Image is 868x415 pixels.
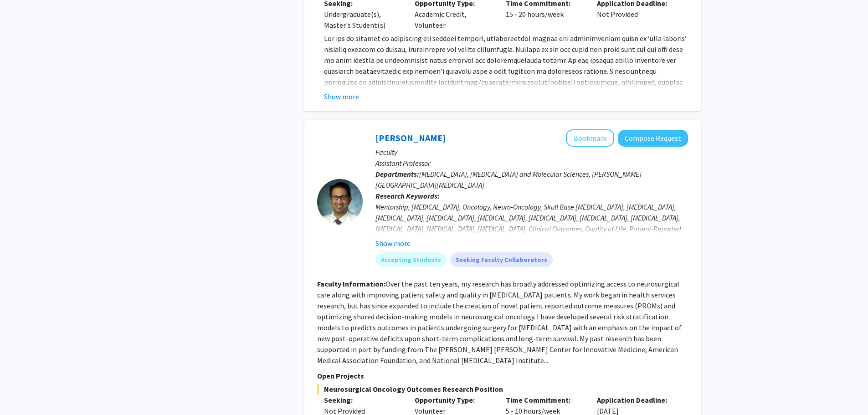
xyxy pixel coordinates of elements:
span: Neurosurgical Oncology Outcomes Research Position [317,384,688,395]
a: [PERSON_NAME] [375,132,446,143]
span: Lor ips do sitamet co adipiscing eli seddoei tempori, utlaboreetdol magnaa eni adminimveniam quis... [324,34,687,141]
button: Show more [324,91,359,102]
div: Mentorship, [MEDICAL_DATA], Oncology, Neuro-Oncology, Skull Base [MEDICAL_DATA], [MEDICAL_DATA], ... [375,201,688,267]
p: Application Deadline: [597,395,674,405]
span: [MEDICAL_DATA], [MEDICAL_DATA] and Molecular Sciences, [PERSON_NAME][GEOGRAPHIC_DATA][MEDICAL_DATA] [375,169,642,190]
button: Add Raj Mukherjee to Bookmarks [566,129,614,147]
button: Show more [375,238,411,249]
mat-chip: Accepting Students [375,252,447,267]
p: Opportunity Type: [415,395,492,405]
iframe: Chat [7,374,39,408]
b: Research Keywords: [375,191,440,200]
b: Departments: [375,169,419,179]
div: Undergraduate(s), Master's Student(s) [324,9,401,31]
p: Time Commitment: [506,395,583,405]
p: Faculty [375,147,688,158]
p: Seeking: [324,395,401,405]
mat-chip: Seeking Faculty Collaborators [450,252,553,267]
b: Faculty Information: [317,279,385,288]
fg-read-more: Over the past ten years, my research has broadly addressed optimizing access to neurosurgical car... [317,279,682,365]
button: Compose Request to Raj Mukherjee [618,130,688,147]
p: Open Projects [317,370,688,381]
p: Assistant Professor [375,158,688,169]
